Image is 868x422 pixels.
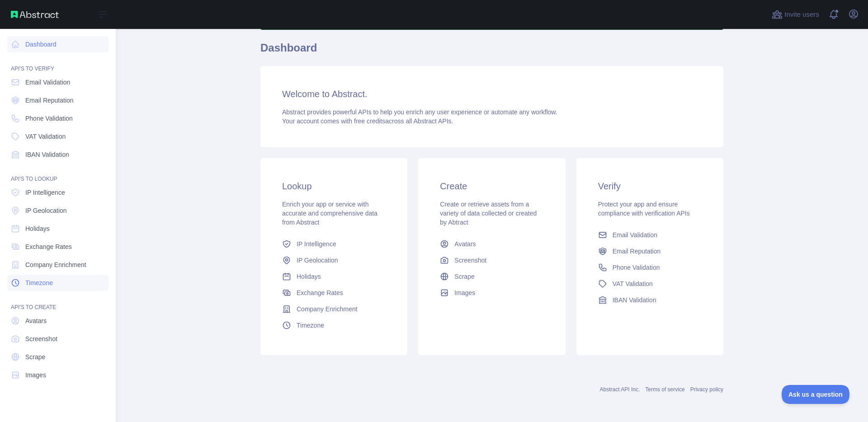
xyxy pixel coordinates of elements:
h3: Welcome to Abstract. [282,88,702,100]
span: IP Intelligence [297,239,336,249]
a: Email Reputation [7,92,108,108]
span: Phone Validation [613,263,660,272]
a: Dashboard [7,36,108,52]
span: Company Enrichment [25,260,86,269]
h3: Lookup [282,180,386,192]
span: Company Enrichment [297,305,358,314]
a: Screenshot [436,252,547,268]
a: Email Validation [7,74,108,90]
span: Email Reputation [25,96,74,105]
span: Timezone [25,278,53,287]
span: Phone Validation [25,114,73,123]
span: Holidays [25,224,50,233]
a: Company Enrichment [278,301,389,317]
a: Exchange Rates [7,239,108,255]
span: IP Intelligence [25,188,65,197]
span: Create or retrieve assets from a variety of data collected or created by Abtract [440,201,537,226]
span: Invite users [784,9,819,20]
span: Scrape [25,352,45,361]
a: Privacy policy [690,386,723,393]
a: Phone Validation [594,259,705,276]
h3: Verify [598,180,702,192]
a: Company Enrichment [7,257,108,273]
a: IBAN Validation [594,292,705,308]
span: Abstract provides powerful APIs to help you enrich any user experience or automate any workflow. [282,108,557,116]
a: Abstract API Inc. [600,386,640,393]
span: VAT Validation [25,132,66,141]
a: VAT Validation [594,276,705,292]
span: Exchange Rates [297,288,343,297]
a: Holidays [7,220,108,237]
a: Phone Validation [7,110,108,127]
span: Email Reputation [613,247,661,256]
h3: Create [440,180,543,192]
span: Images [454,288,475,297]
a: Avatars [7,313,108,329]
span: VAT Validation [613,279,653,288]
span: Enrich your app or service with accurate and comprehensive data from Abstract [282,201,377,226]
a: Timezone [7,275,108,291]
span: Email Validation [613,230,657,239]
span: Exchange Rates [25,242,72,251]
span: IBAN Validation [613,295,656,305]
span: IP Geolocation [25,206,67,215]
button: Invite users [770,7,821,22]
a: Terms of service [645,386,684,393]
a: VAT Validation [7,128,108,145]
span: IBAN Validation [25,150,69,159]
span: IP Geolocation [297,256,338,265]
iframe: Toggle Customer Support [782,385,850,404]
a: Scrape [436,268,547,285]
div: API'S TO LOOKUP [7,164,108,183]
a: Images [7,367,108,383]
span: free credits [354,117,385,125]
span: Avatars [454,239,476,249]
span: Your account comes with across all Abstract APIs. [282,117,453,125]
a: Holidays [278,268,389,285]
div: API'S TO CREATE [7,293,108,311]
span: Screenshot [25,334,57,343]
h1: Dashboard [260,41,723,62]
span: Timezone [297,321,324,330]
a: Avatars [436,236,547,252]
a: Images [436,285,547,301]
a: IP Geolocation [7,202,108,219]
span: Protect your app and ensure compliance with verification APIs [598,201,690,217]
a: IBAN Validation [7,146,108,163]
a: Email Reputation [594,243,705,259]
span: Holidays [297,272,321,281]
a: Email Validation [594,227,705,243]
a: Scrape [7,349,108,365]
a: Exchange Rates [278,285,389,301]
a: Timezone [278,317,389,333]
span: Images [25,370,46,380]
a: Screenshot [7,331,108,347]
span: Screenshot [454,256,486,265]
a: IP Intelligence [278,236,389,252]
a: IP Geolocation [278,252,389,268]
span: Scrape [454,272,474,281]
img: Abstract API [11,11,59,18]
span: Avatars [25,316,47,325]
span: Email Validation [25,78,70,87]
a: IP Intelligence [7,184,108,201]
div: API'S TO VERIFY [7,54,108,72]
